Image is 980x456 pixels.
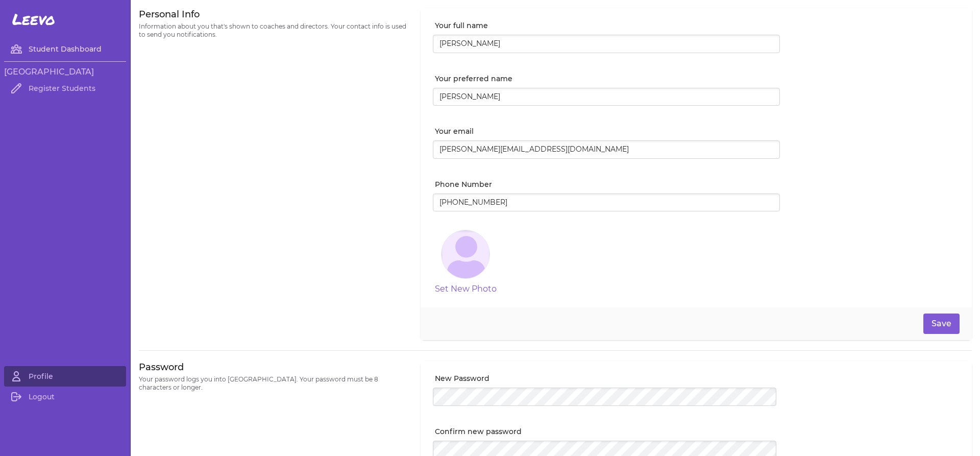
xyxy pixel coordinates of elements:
a: Register Students [4,78,126,99]
input: Richard [433,88,780,106]
h3: [GEOGRAPHIC_DATA] [4,66,126,78]
input: richard@example.com [433,140,780,159]
label: New Password [435,373,780,383]
a: Profile [4,366,126,387]
button: Set New Photo [435,283,497,295]
label: Confirm new password [435,426,780,437]
label: Your email [435,126,780,136]
span: Leevo [12,10,55,29]
a: Student Dashboard [4,39,126,59]
input: Richard Button [433,35,780,53]
label: Your preferred name [435,74,780,84]
button: Save [923,314,960,334]
label: Phone Number [435,179,780,189]
a: Logout [4,387,126,407]
h3: Personal Info [139,8,408,20]
p: Your password logs you into [GEOGRAPHIC_DATA]. Your password must be 8 characters or longer. [139,375,408,392]
label: Your full name [435,20,780,31]
p: Information about you that's shown to coaches and directors. Your contact info is used to send yo... [139,22,408,39]
h3: Password [139,361,408,373]
input: Your phone number [433,194,780,212]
